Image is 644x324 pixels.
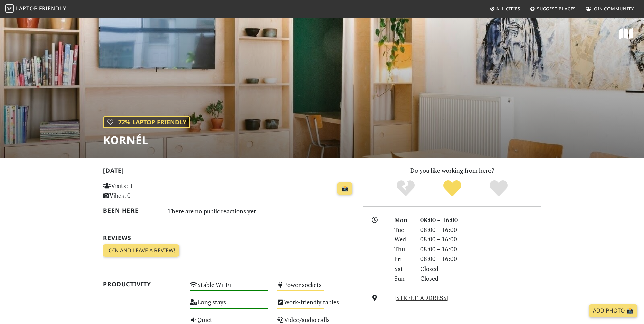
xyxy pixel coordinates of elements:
[16,5,38,12] span: Laptop
[416,225,545,235] div: 08:00 – 16:00
[416,215,545,225] div: 08:00 – 16:00
[272,297,359,314] div: Work-friendly tables
[390,225,416,235] div: Tue
[103,234,355,241] h2: Reviews
[583,3,637,15] a: Join Community
[382,179,429,198] div: No
[475,179,522,198] div: Definitely!
[496,6,520,12] span: All Cities
[390,264,416,274] div: Sat
[103,116,190,128] div: | 72% Laptop Friendly
[363,166,541,176] p: Do you like working from here?
[168,206,355,216] div: There are no public reactions yet.
[592,6,634,12] span: Join Community
[390,215,416,225] div: Mon
[103,181,182,201] p: Visits: 1 Vibes: 0
[589,304,637,317] a: Add Photo 📸
[272,279,359,297] div: Power sockets
[103,244,179,257] a: Join and leave a review!
[429,179,476,198] div: Yes
[416,244,545,254] div: 08:00 – 16:00
[537,6,576,12] span: Suggest Places
[5,3,66,15] a: LaptopFriendly LaptopFriendly
[527,3,579,15] a: Suggest Places
[390,254,416,264] div: Fri
[5,4,14,13] img: LaptopFriendly
[103,167,355,177] h2: [DATE]
[416,254,545,264] div: 08:00 – 16:00
[390,234,416,244] div: Wed
[394,294,449,302] a: [STREET_ADDRESS]
[416,264,545,274] div: Closed
[416,234,545,244] div: 08:00 – 16:00
[39,5,66,12] span: Friendly
[103,207,160,214] h2: Been here
[186,297,272,314] div: Long stays
[186,279,272,297] div: Stable Wi-Fi
[390,244,416,254] div: Thu
[416,274,545,283] div: Closed
[337,182,352,195] a: 📸
[103,134,190,146] h1: Kornél
[487,3,523,15] a: All Cities
[103,281,182,288] h2: Productivity
[390,274,416,283] div: Sun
